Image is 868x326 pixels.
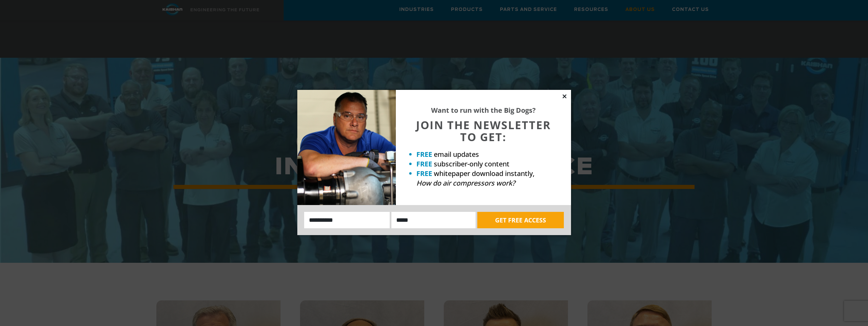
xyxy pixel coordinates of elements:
[391,212,476,228] input: Email
[416,169,432,178] strong: FREE
[434,159,509,168] span: subscriber-only content
[431,106,536,115] strong: Want to run with the Big Dogs?
[304,212,390,228] input: Name:
[416,118,551,144] span: JOIN THE NEWSLETTER TO GET:
[477,212,564,228] button: GET FREE ACCESS
[434,169,534,178] span: whitepaper download instantly,
[416,159,432,168] strong: FREE
[416,150,432,159] strong: FREE
[416,178,515,188] em: How do air compressors work?
[434,150,479,159] span: email updates
[561,93,568,99] button: Close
